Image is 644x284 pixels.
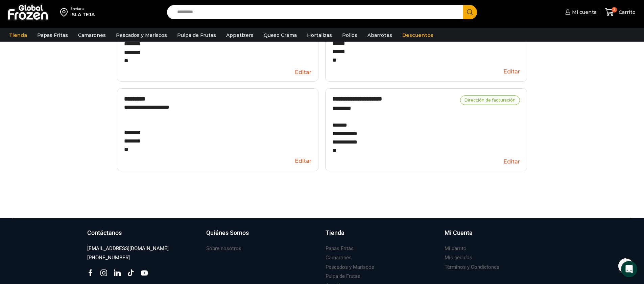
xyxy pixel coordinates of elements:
[445,228,473,237] h3: Mi Cuenta
[113,29,170,42] a: Pescados y Mariscos
[87,228,122,237] h3: Contáctanos
[460,95,520,105] div: Dirección de facturación
[124,129,312,136] label: City
[332,65,520,78] button: Editar
[60,6,70,18] img: address-field-icon.svg
[326,263,374,272] a: Pescados y Mariscos
[124,146,312,153] label: Country
[124,104,312,111] input: Street
[174,29,219,42] a: Pulpa de Frutas
[124,112,312,119] label: U_DCO
[445,228,557,244] a: Mi Cuenta
[332,122,520,129] label: ZipCode
[87,245,169,252] h3: [EMAIL_ADDRESS][DOMAIN_NAME]
[326,254,352,261] h3: Camarones
[445,244,467,253] a: Mi carrito
[617,9,636,16] span: Carrito
[445,253,472,262] a: Mis pedidos
[326,228,344,237] h3: Tienda
[339,29,361,42] a: Pollos
[206,244,241,253] a: Sobre nosotros
[332,40,520,47] label: City
[206,245,241,252] h3: Sobre nosotros
[34,29,71,42] a: Papas Fritas
[463,5,477,19] button: Search button
[326,264,374,271] h3: Pescados y Mariscos
[332,95,393,102] label: Nombre de dirección *
[445,254,472,261] h3: Mis pedidos
[326,245,354,252] h3: Papas Fritas
[399,29,437,42] a: Descuentos
[570,9,597,16] span: Mi cuenta
[87,228,200,244] a: Contáctanos
[87,253,130,262] a: [PHONE_NUMBER]
[326,228,438,244] a: Tienda
[332,105,520,112] input: Street
[445,245,467,252] h3: Mi carrito
[304,29,335,42] a: Hortalizas
[332,139,520,146] label: County
[326,244,354,253] a: Papas Fritas
[70,11,95,18] div: ISLA TEJA
[326,253,352,262] a: Camarones
[603,4,637,20] a: 2 Carrito
[326,273,360,280] h3: Pulpa de Frutas
[326,272,360,281] a: Pulpa de Frutas
[124,138,312,145] label: County
[332,156,520,168] button: Editar
[124,58,312,64] label: Country
[124,41,312,47] label: City
[223,29,257,42] a: Appetizers
[612,7,617,13] span: 2
[70,6,95,11] div: Enviar a
[206,228,249,237] h3: Quiénes Somos
[124,155,312,167] button: Editar
[124,121,312,128] label: ZipCode
[332,48,520,55] label: County
[75,29,109,42] a: Camarones
[564,5,597,19] a: Mi cuenta
[621,261,637,277] div: Open Intercom Messenger
[364,29,396,42] a: Abarrotes
[87,244,169,253] a: [EMAIL_ADDRESS][DOMAIN_NAME]
[124,95,185,102] label: Nombre de dirección *
[124,66,312,79] button: Editar
[445,264,499,271] h3: Términos y Condiciones
[124,95,246,102] input: Nombre de dirección *
[332,113,520,120] label: U_DCO
[124,95,312,111] label: Street
[332,57,520,64] label: Country
[124,49,312,56] label: County
[332,95,454,102] input: Nombre de dirección *
[6,29,30,42] a: Tienda
[332,147,520,154] label: Country
[332,130,520,137] label: City
[332,95,520,111] label: Street
[206,228,319,244] a: Quiénes Somos
[260,29,300,42] a: Queso Crema
[87,254,130,261] h3: [PHONE_NUMBER]
[445,263,499,272] a: Términos y Condiciones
